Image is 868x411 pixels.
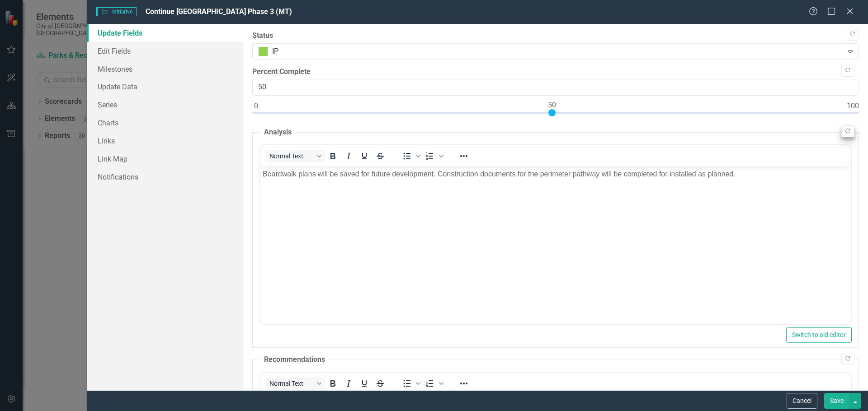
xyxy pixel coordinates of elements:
[373,150,388,162] button: Strikethrough
[824,393,849,409] button: Save
[357,377,372,390] button: Underline
[87,132,243,150] a: Links
[87,150,243,168] a: Link Map
[399,377,422,390] div: Bullet list
[87,168,243,186] a: Notifications
[146,7,292,16] span: Continue [GEOGRAPHIC_DATA] Phase 3 (MT)
[87,24,243,42] a: Update Fields
[373,377,388,390] button: Strikethrough
[786,327,852,343] button: Switch to old editor
[456,150,472,162] button: Reveal or hide additional toolbar items
[422,377,445,390] div: Numbered list
[456,377,472,390] button: Reveal or hide additional toolbar items
[269,380,314,387] span: Normal Text
[87,96,243,114] a: Series
[266,377,325,390] button: Block Normal Text
[87,42,243,60] a: Edit Fields
[341,150,356,162] button: Italic
[325,150,340,162] button: Bold
[325,377,340,390] button: Bold
[259,127,296,138] legend: Analysis
[341,377,356,390] button: Italic
[96,7,137,16] span: Initiative
[259,355,330,365] legend: Recommendations
[399,150,422,162] div: Bullet list
[357,150,372,162] button: Underline
[87,114,243,132] a: Charts
[252,31,859,41] label: Status
[87,78,243,96] a: Update Data
[269,152,314,160] span: Normal Text
[87,60,243,78] a: Milestones
[266,150,325,162] button: Block Normal Text
[260,166,851,324] iframe: Rich Text Area
[252,67,859,77] label: Percent Complete
[422,150,445,162] div: Numbered list
[787,393,817,409] button: Cancel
